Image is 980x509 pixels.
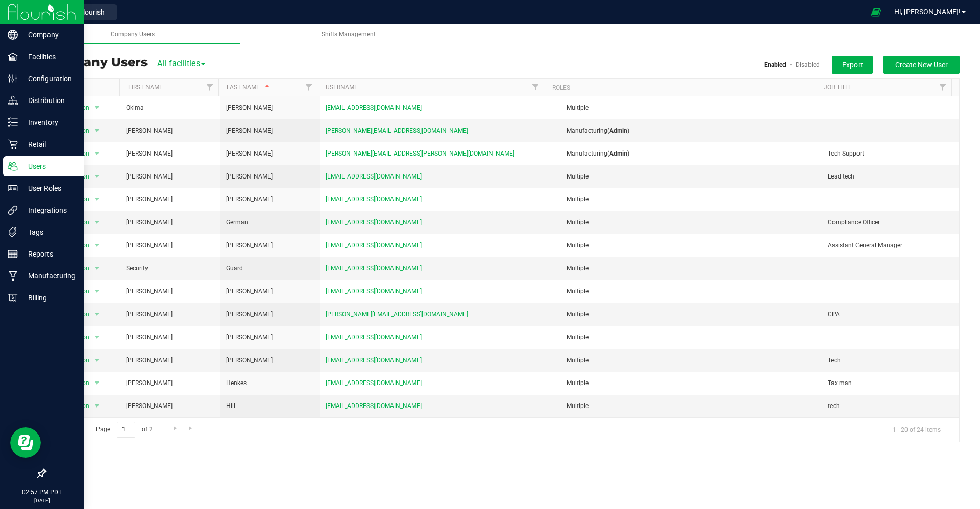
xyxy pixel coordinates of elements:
inline-svg: Reports [8,249,18,259]
p: Manufacturing [18,270,79,282]
span: select [90,238,103,252]
span: CPA [828,310,840,319]
p: Reports [18,248,79,260]
span: select [90,261,103,275]
p: Company [18,29,79,41]
span: [PERSON_NAME] [126,333,173,342]
span: Tech Support [828,149,864,159]
a: Filter [527,79,544,96]
span: Multiple [567,173,589,180]
div: ( ) [546,149,823,159]
span: tech [828,401,840,411]
span: [PERSON_NAME] [226,126,273,136]
inline-svg: Company [8,30,18,40]
span: Okima [126,103,144,113]
span: Security [126,264,148,273]
span: [PERSON_NAME] [226,172,273,182]
span: Lead tech [828,172,854,182]
span: Company Users [111,31,155,38]
span: [PERSON_NAME] [226,149,273,159]
span: Multiple [567,379,589,387]
span: Tech [828,355,841,365]
span: [PERSON_NAME] [126,310,173,319]
inline-svg: Manufacturing [8,271,18,281]
span: [PERSON_NAME] [126,218,173,227]
span: [EMAIL_ADDRESS][DOMAIN_NAME] [326,378,422,388]
a: Last Name [227,84,272,91]
span: [EMAIL_ADDRESS][DOMAIN_NAME] [326,172,422,182]
span: [PERSON_NAME][EMAIL_ADDRESS][DOMAIN_NAME] [326,126,468,136]
span: [PERSON_NAME] [226,333,273,342]
a: Disabled [796,61,820,68]
inline-svg: Facilities [8,52,18,62]
span: [PERSON_NAME] [126,172,173,182]
span: select [90,169,103,184]
p: Configuration [18,72,79,85]
b: Admin [609,127,627,134]
span: [PERSON_NAME] [126,195,173,205]
span: [PERSON_NAME] [126,149,173,159]
span: Multiple [567,357,589,364]
span: [PERSON_NAME] [226,287,273,296]
span: Open Ecommerce Menu [865,2,888,22]
span: select [90,307,103,321]
a: Filter [935,79,951,96]
p: Billing [18,292,79,304]
span: Export [842,61,863,69]
span: [PERSON_NAME] [126,355,173,365]
span: Assistant General Manager [828,241,902,250]
span: Shifts Management [322,31,376,38]
a: Filter [202,79,218,96]
span: select [90,330,103,344]
span: select [90,399,103,413]
span: [EMAIL_ADDRESS][DOMAIN_NAME] [326,218,422,227]
span: [PERSON_NAME] [226,195,273,205]
iframe: Resource center [10,427,41,458]
span: Hill [226,401,235,411]
span: [PERSON_NAME] [226,241,273,250]
p: Facilities [18,50,79,63]
span: [PERSON_NAME] [126,401,173,411]
a: Filter [300,79,317,96]
a: Go to the last page [184,422,199,436]
inline-svg: Billing [8,293,18,303]
span: [EMAIL_ADDRESS][DOMAIN_NAME] [326,287,422,296]
span: Multiple [567,104,589,111]
div: ( ) [546,126,823,136]
inline-svg: Users [8,161,18,171]
span: Hi, [PERSON_NAME]! [894,8,961,16]
span: [PERSON_NAME][EMAIL_ADDRESS][DOMAIN_NAME] [326,310,468,319]
a: Job Title [824,84,852,91]
span: [PERSON_NAME] [226,355,273,365]
span: [EMAIL_ADDRESS][DOMAIN_NAME] [326,264,422,273]
input: 1 [117,422,135,438]
span: Multiple [567,265,589,272]
span: [PERSON_NAME] [126,378,173,388]
span: German [226,218,248,227]
span: Manufacturing [567,127,607,134]
span: [EMAIL_ADDRESS][DOMAIN_NAME] [326,355,422,365]
span: select [90,284,103,298]
div: Actions [53,84,116,91]
p: Integrations [18,204,79,216]
span: Guard [226,264,243,273]
span: Multiple [567,196,589,203]
span: [PERSON_NAME] [226,103,273,113]
span: select [90,353,103,367]
span: [PERSON_NAME] [126,241,173,250]
span: Multiple [567,311,589,318]
span: [EMAIL_ADDRESS][DOMAIN_NAME] [326,241,422,250]
span: Multiple [567,288,589,295]
span: select [90,146,103,161]
span: 1 - 20 of 24 items [885,422,949,437]
span: [PERSON_NAME][EMAIL_ADDRESS][PERSON_NAME][DOMAIN_NAME] [326,149,514,159]
span: select [90,123,103,138]
a: First Name [128,84,163,91]
p: Tags [18,226,79,238]
span: Compliance Officer [828,218,880,227]
span: [EMAIL_ADDRESS][DOMAIN_NAME] [326,333,422,342]
p: Users [18,160,79,172]
inline-svg: Tags [8,227,18,237]
button: Create New User [883,56,960,74]
span: Multiple [567,402,589,410]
